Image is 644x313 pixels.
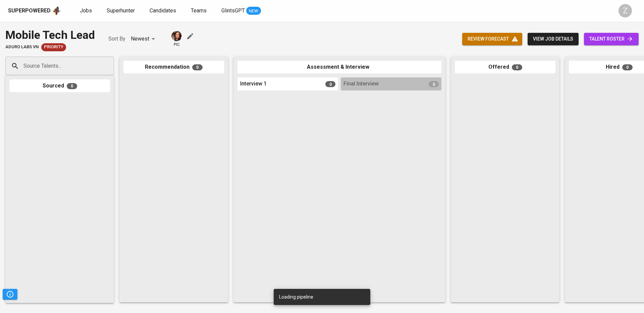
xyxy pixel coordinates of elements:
[107,7,135,14] span: Superhunter
[533,35,573,43] span: view job details
[589,35,633,43] span: talent roster
[192,64,203,70] span: 0
[123,61,224,74] div: Recommendation
[191,7,208,15] a: Teams
[8,7,51,15] div: Superpowered
[455,61,555,74] div: Offered
[584,33,639,45] a: talent roster
[107,7,136,15] a: Superhunter
[150,7,177,15] a: Candidates
[343,80,379,88] span: Final Interview
[221,7,261,15] a: GlintsGPT NEW
[41,44,66,50] span: Priority
[5,27,95,43] div: Mobile Tech Lead
[52,6,61,16] img: app logo
[41,43,66,51] div: New Job received from Demand Team
[462,33,522,45] button: review forecast
[131,35,149,43] p: Newest
[67,83,77,89] span: 0
[5,44,39,50] span: Aduro Labs VN
[468,35,517,43] span: review forecast
[528,33,579,45] button: view job details
[221,7,245,14] span: GlintsGPT
[150,7,176,14] span: Candidates
[3,289,17,300] button: Pipeline Triggers
[622,64,633,70] span: 0
[246,8,261,14] span: NEW
[240,80,267,88] span: Interview 1
[429,81,439,87] span: 0
[80,7,93,15] a: Jobs
[512,64,522,70] span: 0
[279,291,313,303] div: Loading pipeline
[325,81,335,87] span: 0
[237,61,441,74] div: Assessment & Interview
[80,7,92,14] span: Jobs
[171,30,182,48] div: pic
[171,31,182,41] img: thao.thai@glints.com
[9,79,110,92] div: Sourced
[8,6,61,16] a: Superpoweredapp logo
[108,35,125,43] p: Sort By
[110,65,112,67] button: Open
[131,33,157,45] div: Newest
[191,7,207,14] span: Teams
[619,4,632,17] div: Z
